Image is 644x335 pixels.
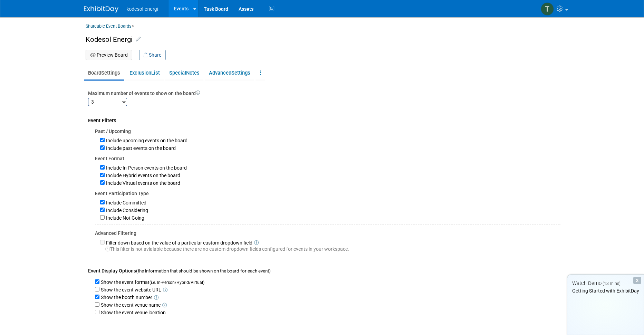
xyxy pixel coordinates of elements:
[88,70,101,76] span: Board
[86,35,133,44] span: Kodesol Energi
[603,281,621,286] span: (13 mins)
[95,155,560,162] div: Event Format
[105,240,252,246] label: Filter down based on the value of a particular custom dropdown field
[84,6,118,13] img: ExhibitDay
[151,70,160,76] span: List
[105,145,176,151] label: Include past events on the board
[95,190,560,197] div: Event Participation Type
[105,173,180,178] label: Include Hybrid events on the board
[99,295,152,300] label: Show the booth number
[88,90,560,97] div: Maximum number of events to show on the board
[99,287,161,293] label: Show the event website URL
[125,66,164,79] a: ExclusionList
[169,70,186,76] span: Special
[95,128,560,135] div: Past / Upcoming
[150,280,204,285] span: (i.e. In-Person/Hybrid/Virtual)
[105,200,146,205] label: Include Committed
[99,279,204,285] label: Show the event format
[231,70,250,76] span: Settings
[100,246,560,252] div: This filter is not avialable because there are no custom dropdown fields configured for events in...
[99,302,161,308] label: Show the event venue name
[105,165,187,171] label: Include In-Person events on the board
[88,117,560,124] div: Event Filters
[541,2,554,16] img: Thommy Larsson
[88,267,560,275] div: Event Display Options
[132,23,134,29] span: >
[105,215,144,221] label: Include Not Going
[95,230,560,237] div: Advanced Filtering
[84,66,124,79] a: BoardSettings
[136,268,271,274] span: (the information that should be shown on the board for each event)
[105,180,180,186] label: Include Virtual events on the board
[567,287,644,294] div: Getting Started with ExhibitDay
[105,138,188,143] label: Include upcoming events on the board
[105,208,148,213] label: Include Considering
[139,50,166,60] button: Share
[127,6,158,12] span: kodesol energi
[86,21,132,31] a: Shareable Event Boards
[205,66,254,79] a: AdvancedSettings
[567,280,644,287] div: Watch Demo
[99,310,166,315] label: Show the event venue location
[86,50,132,60] button: Preview Board
[633,277,641,284] div: Dismiss
[165,66,203,79] a: SpecialNotes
